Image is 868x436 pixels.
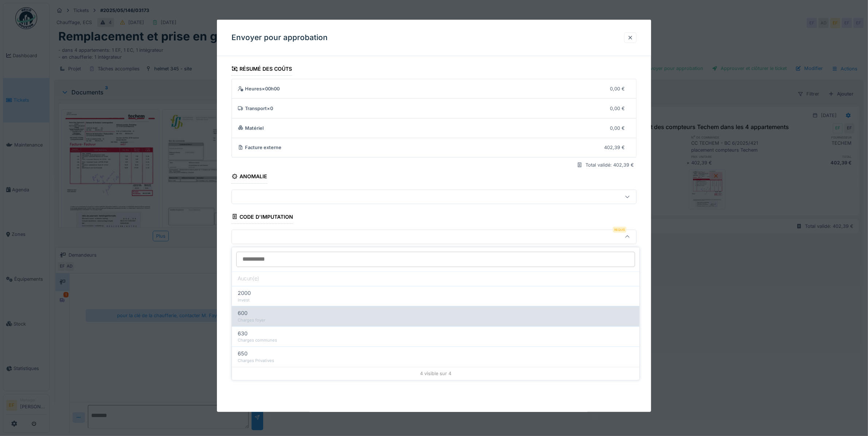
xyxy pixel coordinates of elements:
div: 0,00 € [610,124,625,131]
div: Aucun(e) [232,272,639,286]
div: Requis [613,227,626,233]
span: 2000 [238,289,251,297]
div: Matériel [238,124,604,131]
div: Invest [238,297,634,303]
div: Total validé: 402,39 € [585,161,634,168]
h3: Envoyer pour approbation [231,33,328,42]
summary: Transport×00,00 € [235,102,633,115]
div: 402,39 € [604,144,625,151]
div: Charges Privatives [238,358,634,364]
div: Facture externe [238,144,599,151]
div: 4 visible sur 4 [232,367,639,380]
div: Anomalie [231,171,267,183]
summary: Matériel0,00 € [235,121,633,135]
summary: Facture externe402,39 € [235,141,633,154]
div: Charges foyer [238,318,634,324]
span: 630 [238,330,248,338]
span: 600 [238,310,248,318]
div: Code d'imputation [231,211,293,223]
div: Résumé des coûts [231,63,292,76]
div: Heures × 00h00 [238,85,604,92]
span: 650 [238,350,248,358]
div: 0,00 € [610,85,625,92]
summary: Heures×00h000,00 € [235,82,633,96]
div: Transport × 0 [238,105,604,112]
div: Charges communes [238,338,634,344]
div: 0,00 € [610,105,625,112]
